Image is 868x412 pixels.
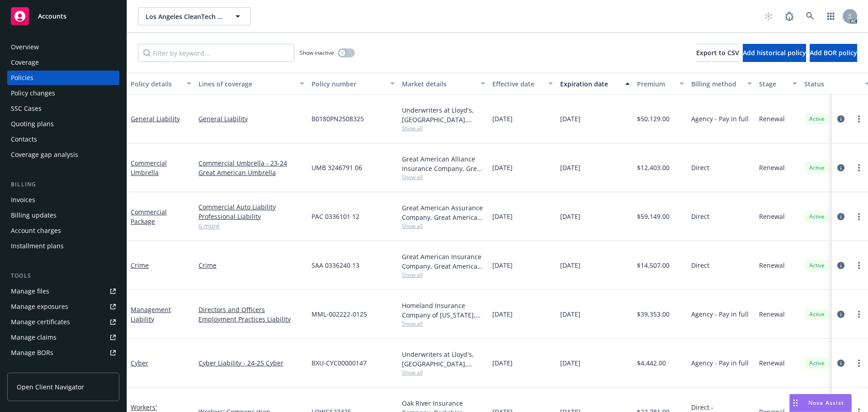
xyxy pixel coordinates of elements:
[7,299,119,314] a: Manage exposures
[7,361,119,375] a: Summary of insurance
[131,79,181,89] div: Policy details
[492,114,513,123] span: [DATE]
[198,260,304,270] a: Crime
[131,359,148,367] a: Cyber
[11,330,57,345] div: Manage claims
[198,212,304,221] a: Professional Liability
[402,105,485,124] div: Underwriters at Lloyd's, [GEOGRAPHIC_DATA], [PERSON_NAME] of [GEOGRAPHIC_DATA], [GEOGRAPHIC_DATA]
[311,309,367,319] span: MML-002222-0125
[7,86,119,100] a: Policy changes
[7,223,119,238] a: Account charges
[854,260,864,271] a: more
[759,114,785,123] span: Renewal
[308,73,398,95] button: Policy number
[637,163,670,172] span: $12,403.00
[489,73,557,95] button: Effective date
[808,399,844,407] span: Nova Assist
[492,163,513,172] span: [DATE]
[691,358,749,368] span: Agency - Pay in full
[759,212,785,221] span: Renewal
[835,358,846,369] a: circleInformation
[11,193,35,207] div: Invoices
[808,213,826,221] span: Active
[7,315,119,329] a: Manage certificates
[835,211,846,222] a: circleInformation
[198,79,294,89] div: Lines of coverage
[759,79,787,89] div: Stage
[557,73,633,95] button: Expiration date
[637,114,670,123] span: $50,129.00
[38,13,66,20] span: Accounts
[402,154,485,173] div: Great American Alliance Insurance Company, Great American Insurance Group
[691,114,749,123] span: Agency - Pay in full
[402,369,485,376] span: Show all
[835,162,846,173] a: circleInformation
[11,71,33,85] div: Policies
[759,309,785,319] span: Renewal
[7,330,119,345] a: Manage claims
[835,260,846,271] a: circleInformation
[789,394,852,412] button: Nova Assist
[691,163,709,172] span: Direct
[131,114,180,123] a: General Liability
[7,208,119,223] a: Billing updates
[11,346,53,360] div: Manage BORs
[808,164,826,172] span: Active
[808,359,826,367] span: Active
[131,208,167,226] a: Commercial Package
[560,358,580,368] span: [DATE]
[560,260,580,270] span: [DATE]
[198,358,304,368] a: Cyber Liability - 24-25 Cyber
[7,193,119,207] a: Invoices
[300,49,334,57] span: Show inactive
[138,7,251,25] button: Los Angeles CleanTech Incubator
[7,346,119,360] a: Manage BORs
[402,320,485,327] span: Show all
[7,284,119,298] a: Manage files
[402,124,485,132] span: Show all
[808,261,826,270] span: Active
[560,309,580,319] span: [DATE]
[755,73,801,95] button: Stage
[11,117,54,131] div: Quoting plans
[11,40,39,54] div: Overview
[138,44,294,62] input: Filter by keyword...
[402,173,485,181] span: Show all
[637,358,666,368] span: $4,442.00
[11,239,64,253] div: Installment plans
[7,147,119,162] a: Coverage gap analysis
[11,223,61,238] div: Account charges
[492,79,543,89] div: Effective date
[127,73,195,95] button: Policy details
[492,358,513,368] span: [DATE]
[131,159,167,177] a: Commercial Umbrella
[398,73,489,95] button: Market details
[311,260,359,270] span: SAA 0336240 13
[402,350,485,369] div: Underwriters at Lloyd's, [GEOGRAPHIC_DATA], [PERSON_NAME] of [GEOGRAPHIC_DATA], RT Specialty Insu...
[198,221,304,231] a: 6 more
[743,44,806,62] button: Add historical policy
[11,86,55,100] div: Policy changes
[854,309,864,320] a: more
[854,114,864,124] a: more
[801,7,819,25] a: Search
[146,12,224,21] span: Los Angeles CleanTech Incubator
[7,180,119,189] div: Billing
[11,132,37,147] div: Contacts
[808,310,826,318] span: Active
[637,212,670,221] span: $59,149.00
[780,7,798,25] a: Report a Bug
[688,73,755,95] button: Billing method
[198,314,304,324] a: Employment Practices Liability
[691,260,709,270] span: Direct
[637,309,670,319] span: $39,353.00
[691,309,749,319] span: Agency - Pay in full
[854,162,864,173] a: more
[11,361,80,375] div: Summary of insurance
[7,132,119,147] a: Contacts
[7,4,119,29] a: Accounts
[11,55,39,70] div: Coverage
[11,208,57,223] div: Billing updates
[402,271,485,279] span: Show all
